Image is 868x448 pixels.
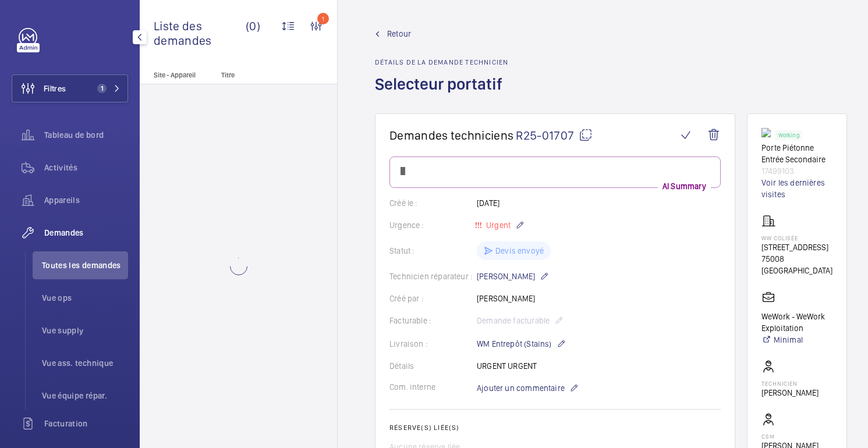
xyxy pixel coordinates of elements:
[44,163,77,172] font: Activités
[516,128,593,143] span: R25-01707
[761,165,832,177] p: 17499103
[387,28,411,40] span: Retour
[42,358,113,368] font: Vue ass. technique
[761,387,819,399] p: [PERSON_NAME]
[375,73,509,113] h1: Selecteur portatif
[44,419,88,428] font: Facturation
[761,241,832,253] p: [STREET_ADDRESS]
[761,234,832,241] p: WW colisée
[761,334,832,346] a: Minimal
[761,128,775,137] img: telescopic_pedestrian_door.svg
[154,19,246,48] span: Liste des demandes
[42,261,121,270] font: Toutes les demandes
[221,71,298,79] p: Titre
[44,195,80,205] font: Appareils
[761,380,819,387] p: Technicien
[101,84,104,93] font: 1
[761,253,832,276] p: 75008 [GEOGRAPHIC_DATA]
[389,128,513,143] span: Demandes techniciens
[761,142,832,165] p: Porte Piétonne Entrée Secondaire
[42,326,84,335] font: Vue supply
[477,382,565,394] span: Ajouter un commentaire
[477,337,566,351] p: WM Entrepôt (Stains)
[12,74,128,102] button: Filtres1
[44,84,66,93] font: Filtres
[375,58,509,66] h2: Détails de la demande technicien
[658,180,711,192] p: AI Summary
[778,133,799,137] p: Working
[140,71,217,79] p: Site - Appareil
[42,293,72,303] font: Vue ops
[477,269,549,283] p: [PERSON_NAME]
[761,177,832,200] a: Voir les dernières visites
[761,433,819,440] p: CSM
[42,391,107,400] font: Vue équipe répar.
[389,424,721,432] h2: Réserve(s) liée(s)
[44,130,104,140] font: Tableau de bord
[44,228,84,237] font: Demandes
[484,221,511,230] span: Urgent
[761,311,832,334] p: WeWork - WeWork Exploitation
